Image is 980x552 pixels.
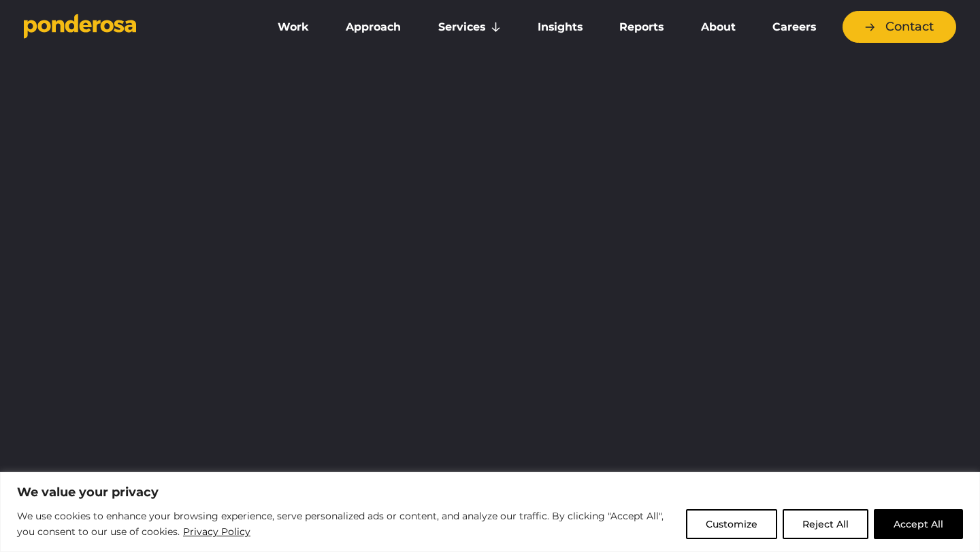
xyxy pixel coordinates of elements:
button: Accept All [874,509,963,539]
p: We use cookies to enhance your browsing experience, serve personalized ads or content, and analyz... [17,508,676,540]
a: Careers [757,13,832,41]
a: Reports [604,13,679,41]
button: Customize [686,509,777,539]
a: Services [423,13,517,41]
a: Insights [522,13,598,41]
a: Contact [843,11,956,43]
p: We value your privacy [17,484,963,500]
a: Privacy Policy [182,523,251,540]
button: Reject All [783,509,868,539]
a: About [685,13,751,41]
a: Work [262,13,325,41]
a: Approach [330,13,416,41]
a: Go to homepage [24,14,242,41]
